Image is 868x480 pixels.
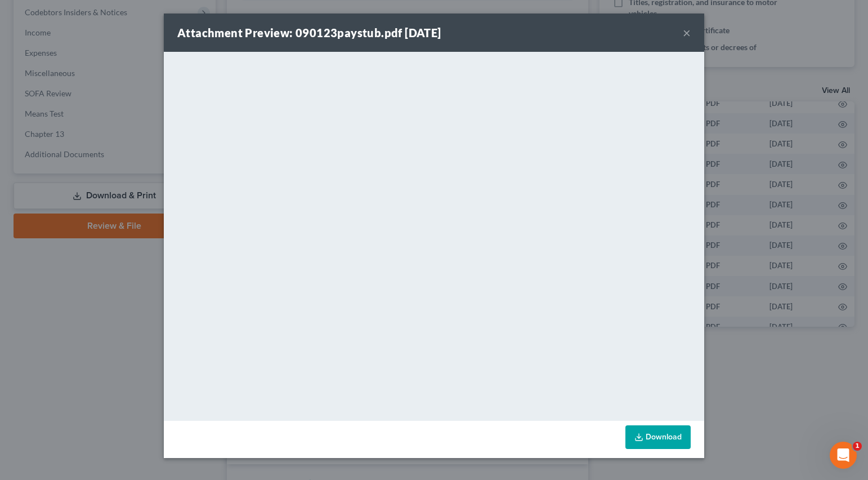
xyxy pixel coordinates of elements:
[177,26,441,39] strong: Attachment Preview: 090123paystub.pdf [DATE]
[164,52,704,418] iframe: <object ng-attr-data='[URL][DOMAIN_NAME]' type='application/pdf' width='100%' height='650px'></ob...
[683,26,691,39] button: ×
[625,425,691,449] a: Download
[853,442,862,451] span: 1
[830,442,857,469] iframe: Intercom live chat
